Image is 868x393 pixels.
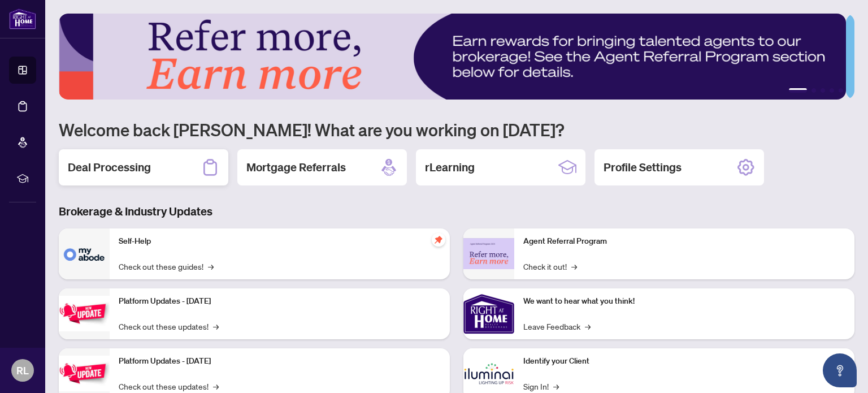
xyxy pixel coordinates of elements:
[246,159,346,175] h2: Mortgage Referrals
[830,88,834,93] button: 4
[432,233,445,247] span: pushpin
[59,14,846,100] img: Slide 0
[821,88,825,93] button: 3
[571,260,577,273] span: →
[59,119,854,140] h1: Welcome back [PERSON_NAME]! What are you working on [DATE]?
[119,260,214,273] a: Check out these guides!→
[463,238,514,269] img: Agent Referral Program
[604,159,682,175] h2: Profile Settings
[523,355,845,368] p: Identify your Client
[553,380,559,392] span: →
[119,295,441,308] p: Platform Updates - [DATE]
[523,295,845,308] p: We want to hear what you think!
[523,320,591,332] a: Leave Feedback→
[789,88,807,93] button: 1
[523,380,559,392] a: Sign In!→
[823,353,857,387] button: Open asap
[119,320,219,332] a: Check out these updates!→
[16,362,29,378] span: RL
[425,159,475,175] h2: rLearning
[839,88,843,93] button: 5
[68,159,151,175] h2: Deal Processing
[119,380,219,392] a: Check out these updates!→
[463,288,514,339] img: We want to hear what you think!
[59,228,110,279] img: Self-Help
[523,235,845,248] p: Agent Referral Program
[213,320,219,332] span: →
[9,8,36,29] img: logo
[585,320,591,332] span: →
[523,260,577,273] a: Check it out!→
[59,356,110,391] img: Platform Updates - July 8, 2025
[811,88,816,93] button: 2
[119,355,441,368] p: Platform Updates - [DATE]
[213,380,219,392] span: →
[119,235,441,248] p: Self-Help
[59,296,110,331] img: Platform Updates - July 21, 2025
[208,260,214,273] span: →
[59,204,854,219] h3: Brokerage & Industry Updates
